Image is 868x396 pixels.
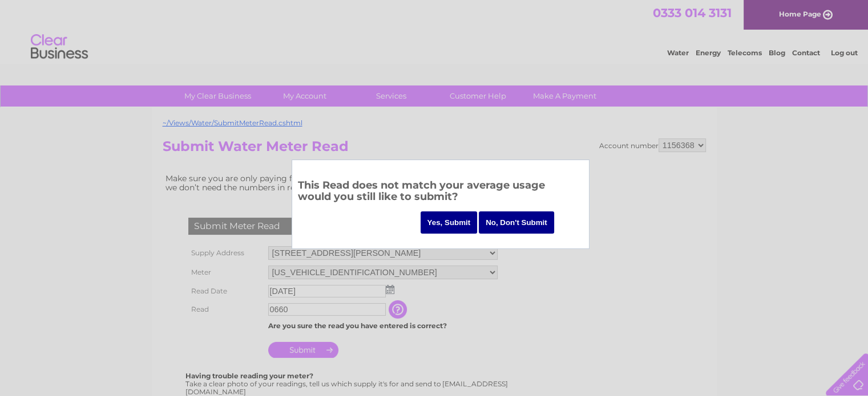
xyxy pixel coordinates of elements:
[830,48,857,57] a: Log out
[30,30,88,64] img: logo.png
[479,211,554,234] input: No, Don't Submit
[421,211,478,234] input: Yes, Submit
[792,48,820,57] a: Contact
[696,48,721,57] a: Energy
[165,6,704,55] div: Clear Business is a trading name of Verastar Limited (registered in [GEOGRAPHIC_DATA] No. 3667643...
[769,48,785,57] a: Blog
[653,6,732,20] a: 0333 014 3131
[728,48,762,57] a: Telecoms
[298,177,583,209] h3: This Read does not match your average usage would you still like to submit?
[667,48,689,57] a: Water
